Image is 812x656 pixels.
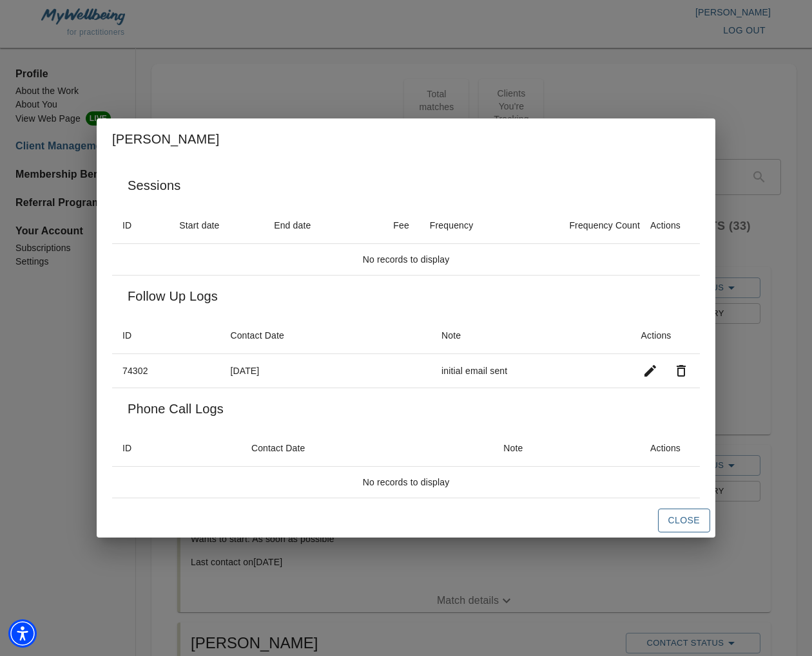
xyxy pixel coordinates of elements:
span: ID [122,218,148,233]
h2: [PERSON_NAME] [112,129,700,149]
div: Fee [393,218,409,233]
button: Delete [666,355,697,386]
div: Start date [179,218,219,233]
span: Note [503,440,539,456]
td: 74302 [112,353,220,388]
div: Contact Date [230,328,284,343]
div: ID [122,328,131,343]
div: Accessibility Menu [8,619,37,648]
td: initial email sent [431,353,632,388]
span: End date [274,218,327,233]
div: Frequency Count [569,218,640,233]
div: Note [441,328,461,343]
span: Close [668,512,700,529]
h6: Follow Up Logs [128,286,218,306]
div: Contact Date [251,440,305,456]
span: Contact Date [251,440,322,456]
span: ID [122,440,148,456]
span: Start date [179,218,236,233]
h6: Sessions [128,175,180,196]
td: No records to display [112,467,700,498]
h6: Phone Call Logs [128,398,224,419]
div: Note [503,440,523,456]
span: Note [441,328,478,343]
button: Close [658,509,710,532]
div: End date [274,218,311,233]
td: No records to display [112,243,700,275]
span: Fee [376,218,409,233]
div: ID [122,440,131,456]
div: Frequency [430,218,474,233]
td: [DATE] [220,353,431,388]
span: Frequency [430,218,490,233]
span: Contact Date [230,328,301,343]
span: Frequency Count [552,218,640,233]
div: ID [122,218,131,233]
span: ID [122,328,148,343]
